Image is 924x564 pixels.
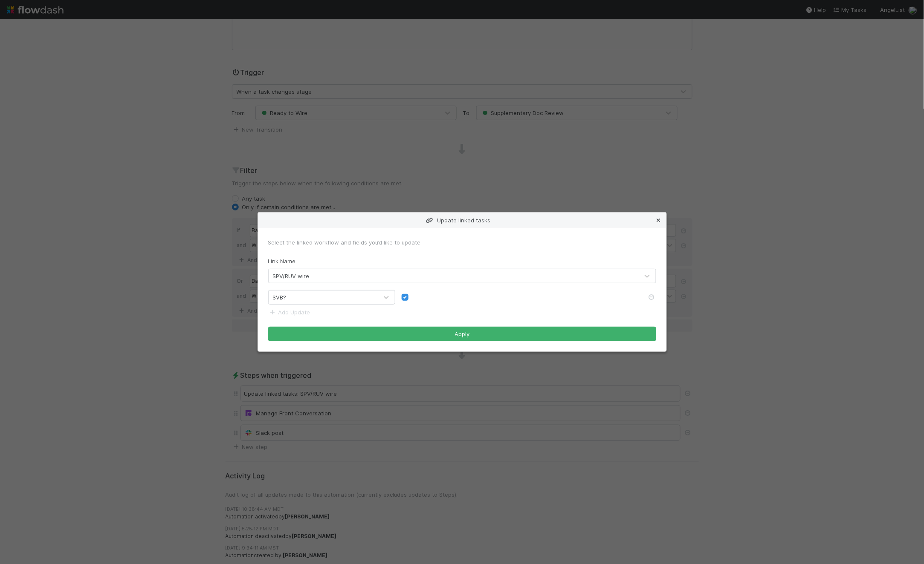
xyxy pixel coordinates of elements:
label: Link Name [268,257,296,265]
div: SPV/RUV wire [273,272,310,280]
a: Add Update [268,309,310,316]
div: SVB? [273,293,287,302]
div: Select the linked workflow and fields you’d like to update. [268,238,656,247]
button: Apply [268,327,656,341]
div: Update linked tasks [258,213,666,228]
